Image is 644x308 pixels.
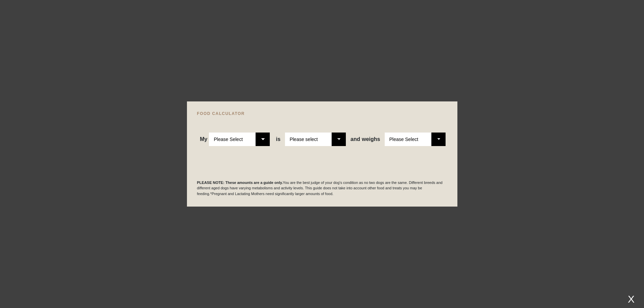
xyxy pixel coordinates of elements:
[197,112,447,116] h4: FOOD CALCULATOR
[197,181,283,185] b: PLEASE NOTE: These amounts are a guide only.
[625,293,637,305] div: X
[351,136,380,142] span: weighs
[276,136,280,142] span: is
[200,136,207,142] span: My
[351,136,362,142] span: and
[197,180,447,197] p: You are the best judge of your dog's condition as no two dogs are the same. Different breeds and ...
